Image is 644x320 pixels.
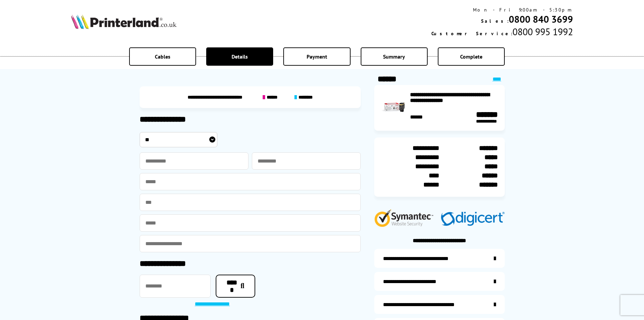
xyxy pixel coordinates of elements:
[383,53,405,60] span: Summary
[307,53,327,60] span: Payment
[431,30,512,37] span: Customer Service:
[155,53,170,60] span: Cables
[374,295,505,314] a: additional-cables
[71,14,176,29] img: Printerland Logo
[481,18,509,24] span: Sales:
[512,25,573,38] span: 0800 995 1992
[374,272,505,291] a: items-arrive
[232,53,248,60] span: Details
[374,249,505,268] a: additional-ink
[431,7,573,13] div: Mon - Fri 9:00am - 5:30pm
[460,53,482,60] span: Complete
[509,13,573,25] a: 0800 840 3699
